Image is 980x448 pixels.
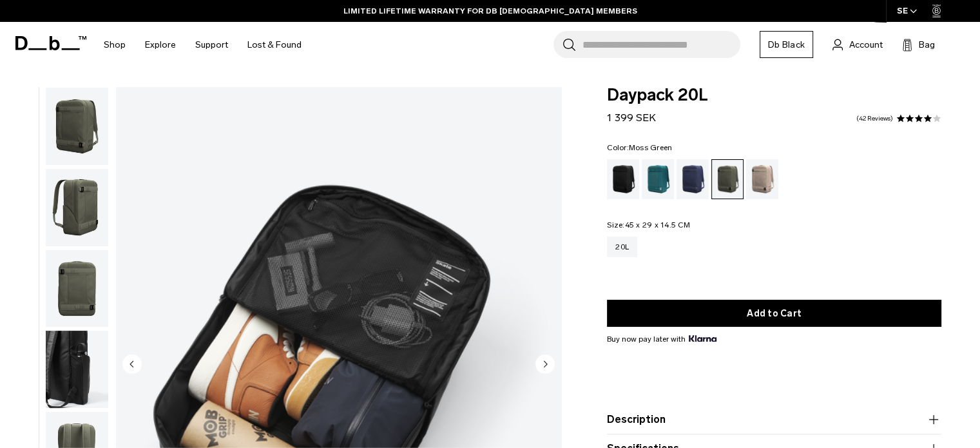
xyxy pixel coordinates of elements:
[46,169,108,246] img: Daypack 20L Moss Green
[46,250,108,327] img: Daypack 20L Moss Green
[607,300,941,327] button: Add to Cart
[711,159,744,199] a: Moss Green
[607,112,656,124] span: 1 399 SEK
[46,88,108,165] img: Daypack 20L Moss Green
[624,220,689,229] span: 45 x 29 x 14.5 CM
[902,37,935,52] button: Bag
[607,237,637,257] a: 20L
[746,159,778,199] a: Fogbow Beige
[642,159,674,199] a: Midnight Teal
[689,335,716,342] img: {"height" => 20, "alt" => "Klarna"}
[760,31,813,58] a: Db Black
[677,159,709,199] a: Blue Hour
[46,331,108,408] img: Daypack 20L Moss Green
[45,330,109,409] button: Daypack 20L Moss Green
[607,87,941,104] span: Daypack 20L
[607,159,639,199] a: Black Out
[45,168,109,247] button: Daypack 20L Moss Green
[145,22,176,68] a: Explore
[856,115,893,122] a: 42 reviews
[629,143,673,152] span: Moss Green
[607,221,690,229] legend: Size:
[607,412,941,427] button: Description
[607,333,716,345] span: Buy now pay later with
[849,38,883,52] span: Account
[45,87,109,166] button: Daypack 20L Moss Green
[122,354,142,376] button: Previous slide
[45,249,109,328] button: Daypack 20L Moss Green
[104,22,126,68] a: Shop
[919,38,935,52] span: Bag
[247,22,302,68] a: Lost & Found
[607,144,672,151] legend: Color:
[832,37,883,52] a: Account
[195,22,228,68] a: Support
[535,354,555,376] button: Next slide
[94,22,311,68] nav: Main Navigation
[343,5,637,17] a: LIMITED LIFETIME WARRANTY FOR DB [DEMOGRAPHIC_DATA] MEMBERS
